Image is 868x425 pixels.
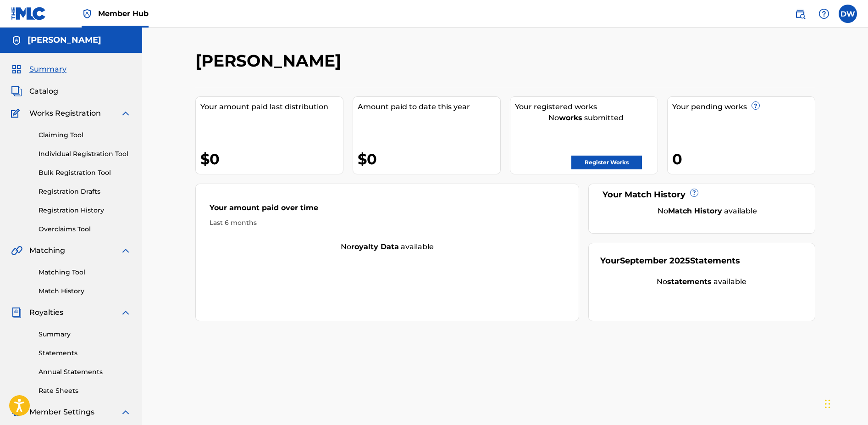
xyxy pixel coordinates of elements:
[200,149,343,169] div: $0
[11,86,58,97] a: CatalogCatalog
[612,206,803,217] div: No available
[39,330,131,339] a: Summary
[11,64,66,75] a: SummarySummary
[11,407,22,418] img: Member Settings
[39,367,131,377] a: Annual Statements
[559,113,582,122] strong: works
[752,102,759,109] span: ?
[11,64,22,75] img: Summary
[11,307,22,318] img: Royalties
[29,407,94,418] span: Member Settings
[351,242,399,251] strong: royalty data
[815,5,833,23] div: Help
[818,8,829,19] img: help
[515,112,658,123] div: No submitted
[120,108,131,119] img: expand
[39,386,131,396] a: Rate Sheets
[571,156,642,169] a: Register Works
[600,276,803,287] div: No available
[39,187,131,196] a: Registration Drafts
[11,86,22,97] img: Catalog
[39,348,131,358] a: Statements
[691,189,698,196] span: ?
[29,108,101,119] span: Works Registration
[120,245,131,256] img: expand
[668,207,722,215] strong: Match History
[195,50,346,71] h2: [PERSON_NAME]
[39,168,131,178] a: Bulk Registration Tool
[28,35,101,45] h5: DAVID WYNN
[11,7,46,20] img: MLC Logo
[620,256,690,266] span: September 2025
[98,8,149,19] span: Member Hub
[210,218,565,228] div: Last 6 months
[29,86,58,97] span: Catalog
[120,407,131,418] img: expand
[839,5,857,23] div: User Menu
[791,5,809,23] a: Public Search
[672,101,815,112] div: Your pending works
[39,268,131,277] a: Matching Tool
[600,189,803,201] div: Your Match History
[11,108,23,119] img: Works Registration
[82,8,93,19] img: Top Rightsholder
[795,8,806,19] img: search
[358,101,500,112] div: Amount paid to date this year
[39,206,131,215] a: Registration History
[515,101,658,112] div: Your registered works
[39,130,131,140] a: Claiming Tool
[29,245,65,256] span: Matching
[196,241,579,252] div: No available
[120,307,131,318] img: expand
[39,149,131,159] a: Individual Registration Tool
[210,202,565,218] div: Your amount paid over time
[358,149,500,169] div: $0
[39,286,131,296] a: Match History
[39,224,131,234] a: Overclaims Tool
[825,390,830,418] div: Drag
[822,381,868,425] iframe: Chat Widget
[672,149,815,169] div: 0
[11,35,22,46] img: Accounts
[29,307,63,318] span: Royalties
[11,245,22,256] img: Matching
[600,255,740,267] div: Your Statements
[667,277,712,286] strong: statements
[842,279,868,355] iframe: Resource Center
[200,101,343,112] div: Your amount paid last distribution
[29,64,66,75] span: Summary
